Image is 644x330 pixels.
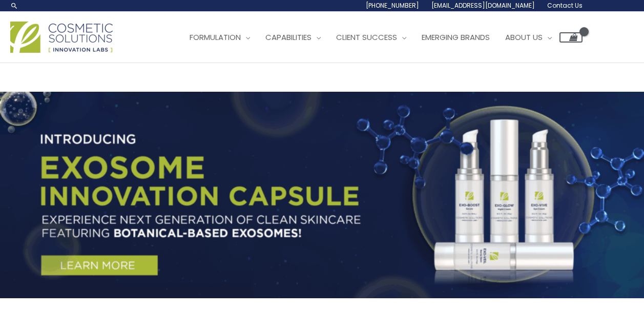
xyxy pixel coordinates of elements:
[366,1,419,10] span: [PHONE_NUMBER]
[414,22,497,53] a: Emerging Brands
[190,32,241,43] span: Formulation
[258,22,328,53] a: Capabilities
[559,32,583,43] a: View Shopping Cart, empty
[174,22,583,53] nav: Site Navigation
[328,22,414,53] a: Client Success
[10,22,113,53] img: Cosmetic Solutions Logo
[265,32,311,43] span: Capabilities
[182,22,258,53] a: Formulation
[10,2,18,10] a: Search icon link
[505,32,543,43] span: About Us
[422,32,490,43] span: Emerging Brands
[497,22,559,53] a: About Us
[336,32,397,43] span: Client Success
[431,1,535,10] span: [EMAIL_ADDRESS][DOMAIN_NAME]
[547,1,583,10] span: Contact Us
